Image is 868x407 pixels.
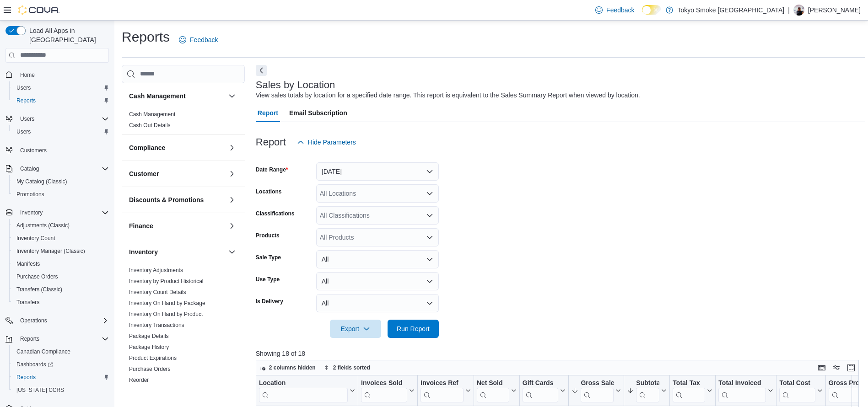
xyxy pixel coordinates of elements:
[9,371,113,384] button: Reports
[333,364,370,371] span: 2 fields sorted
[16,163,109,174] span: Catalog
[13,346,74,357] a: Canadian Compliance
[190,35,218,44] span: Feedback
[256,137,286,148] h3: Report
[129,169,159,178] h3: Customer
[320,362,374,373] button: 2 fields sorted
[226,220,237,231] button: Finance
[256,188,282,195] label: Locations
[129,221,225,230] button: Finance
[426,234,433,241] button: Open list of options
[256,362,319,373] button: 2 columns hidden
[16,235,55,242] span: Inventory Count
[13,258,43,269] a: Manifests
[16,348,70,355] span: Canadian Compliance
[16,145,109,156] span: Customers
[477,379,509,402] div: Net Sold
[129,322,184,328] a: Inventory Transactions
[129,300,205,306] a: Inventory On Hand by Package
[581,379,614,387] div: Gross Sales
[16,69,109,80] span: Home
[523,379,559,402] div: Gift Card Sales
[335,320,376,338] span: Export
[20,147,47,154] span: Customers
[13,220,109,231] span: Adjustments (Classic)
[256,91,640,100] div: View sales totals by location for a specified date range. This report is equivalent to the Sales ...
[361,379,407,402] div: Invoices Sold
[129,387,152,395] span: Transfers
[256,254,281,261] label: Sale Type
[16,315,109,326] span: Operations
[316,162,439,181] button: [DATE]
[16,97,36,104] span: Reports
[129,289,186,296] span: Inventory Count Details
[9,257,113,270] button: Manifests
[16,386,64,394] span: [US_STATE] CCRS
[226,91,237,102] button: Cash Management
[581,379,614,402] div: Gross Sales
[226,246,237,257] button: Inventory
[289,104,347,122] span: Email Subscription
[421,379,470,402] button: Invoices Ref
[16,70,38,80] a: Home
[129,169,225,178] button: Customer
[259,379,355,402] button: Location
[808,5,861,16] p: [PERSON_NAME]
[793,5,804,16] div: Glenn Cook
[16,247,85,255] span: Inventory Manager (Classic)
[129,122,171,129] span: Cash Out Details
[20,115,34,123] span: Users
[571,379,621,402] button: Gross Sales
[9,219,113,232] button: Adjustments (Classic)
[129,355,177,361] a: Product Expirations
[129,278,204,285] span: Inventory by Product Historical
[175,31,221,49] a: Feedback
[816,362,827,373] button: Keyboard shortcuts
[13,385,68,396] a: [US_STATE] CCRS
[2,162,113,175] button: Catalog
[13,284,66,295] a: Transfers (Classic)
[226,142,237,153] button: Compliance
[129,195,225,204] button: Discounts & Promotions
[426,190,433,197] button: Open list of options
[129,143,225,152] button: Compliance
[16,191,44,198] span: Promotions
[678,5,785,16] p: Tokyo Smoke [GEOGRAPHIC_DATA]
[9,283,113,296] button: Transfers (Classic)
[16,260,40,268] span: Manifests
[20,71,35,79] span: Home
[592,1,638,19] a: Feedback
[13,246,89,257] a: Inventory Manager (Classic)
[13,126,109,137] span: Users
[258,104,278,122] span: Report
[129,332,169,340] span: Package Details
[779,379,822,402] button: Total Cost
[16,145,50,156] a: Customers
[13,82,109,93] span: Users
[2,314,113,327] button: Operations
[18,5,59,15] img: Cova
[9,384,113,396] button: [US_STATE] CCRS
[129,247,158,257] h3: Inventory
[16,178,67,185] span: My Catalog (Classic)
[16,333,109,344] span: Reports
[226,194,237,205] button: Discounts & Promotions
[129,343,169,351] span: Package History
[20,335,39,343] span: Reports
[256,166,288,173] label: Date Range
[129,344,169,350] a: Package History
[129,247,225,257] button: Inventory
[129,195,204,204] h3: Discounts & Promotions
[13,297,43,308] a: Transfers
[256,210,295,217] label: Classifications
[256,349,865,358] p: Showing 18 of 18
[16,333,43,344] button: Reports
[122,109,245,134] div: Cash Management
[129,300,205,307] span: Inventory On Hand by Package
[13,82,34,93] a: Users
[13,95,109,106] span: Reports
[16,163,43,174] button: Catalog
[718,379,773,402] button: Total Invoiced
[718,379,766,402] div: Total Invoiced
[129,333,169,339] a: Package Details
